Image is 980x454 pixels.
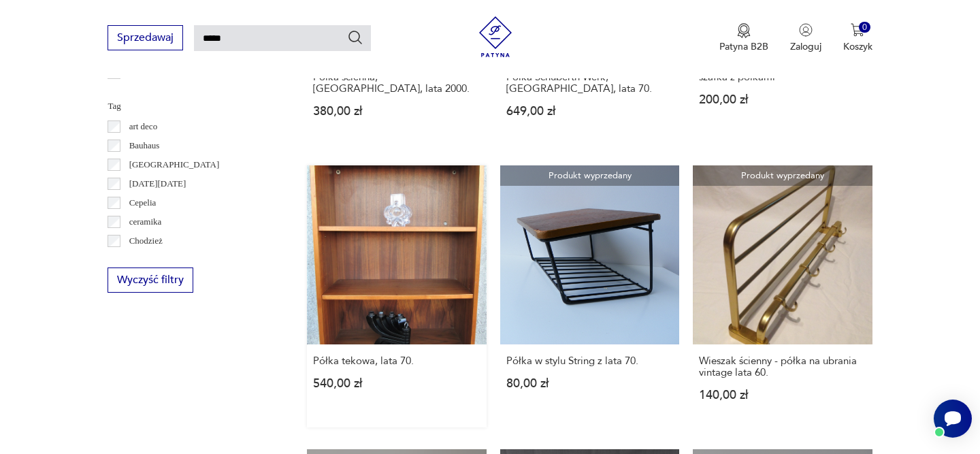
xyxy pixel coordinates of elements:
p: 380,00 zł [313,106,480,117]
button: Zaloguj [790,23,821,53]
p: 80,00 zł [506,378,673,389]
h3: Półka ścienna, [GEOGRAPHIC_DATA], lata 2000. [313,71,480,95]
h3: Półka w stylu String z lata 70. [506,355,673,367]
img: Patyna - sklep z meblami i dekoracjami vintage [475,16,516,57]
button: Szukaj [347,29,363,46]
p: 140,00 zł [699,389,866,401]
p: ceramika [129,214,162,229]
a: Produkt wyprzedanyWieszak ścienny - półka na ubrania vintage lata 60.Wieszak ścienny - półka na u... [693,165,872,427]
h3: Półka Schuberth Werk, [GEOGRAPHIC_DATA], lata 70. [506,71,673,95]
img: Ikona medalu [737,23,751,38]
h3: szafka z półkami [699,71,866,83]
img: Ikonka użytkownika [799,23,813,37]
p: Ćmielów [129,253,162,267]
button: Patyna B2B [719,23,768,53]
p: Zaloguj [790,40,821,53]
p: Cepelia [129,195,157,210]
p: Chodzież [129,233,163,248]
button: Wyczyść filtry [108,267,193,293]
button: Sprzedawaj [108,25,183,50]
p: 540,00 zł [313,378,480,389]
div: 0 [859,22,870,33]
p: Koszyk [843,40,872,53]
a: Produkt wyprzedanyPółka w stylu String z lata 70.Półka w stylu String z lata 70.80,00 zł [500,165,679,427]
h3: Wieszak ścienny - półka na ubrania vintage lata 60. [699,355,866,378]
a: Półka tekowa, lata 70.Półka tekowa, lata 70.540,00 zł [307,165,486,427]
p: [DATE][DATE] [129,176,186,191]
p: 649,00 zł [506,106,673,117]
button: 0Koszyk [843,23,872,53]
p: Bauhaus [129,138,160,153]
a: Sprzedawaj [108,34,183,44]
img: Ikona koszyka [851,23,864,37]
iframe: Smartsupp widget button [934,400,972,438]
a: Ikona medaluPatyna B2B [719,23,768,53]
p: art deco [129,119,158,134]
p: Tag [108,99,274,114]
h3: Półka tekowa, lata 70. [313,355,480,367]
p: [GEOGRAPHIC_DATA] [129,157,220,172]
p: Patyna B2B [719,40,768,53]
p: 200,00 zł [699,94,866,106]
